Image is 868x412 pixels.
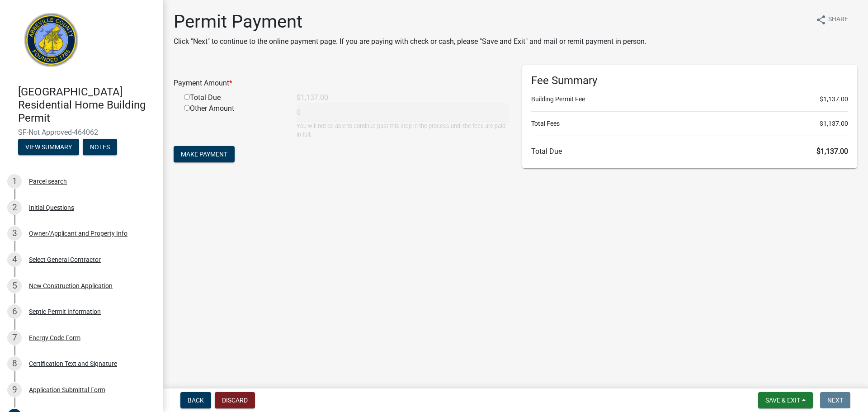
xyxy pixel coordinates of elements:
[18,128,145,137] span: SF-Not Approved-464062
[7,331,22,345] div: 7
[83,139,117,155] button: Notes
[18,144,79,152] wm-modal-confirm: Summary
[29,204,74,211] div: Initial Questions
[808,11,855,28] button: shareShare
[18,139,79,155] button: View Summary
[177,103,290,139] div: Other Amount
[18,85,156,124] h4: [GEOGRAPHIC_DATA] Residential Home Building Permit
[7,304,22,319] div: 6
[29,387,105,393] div: Application Submittal Form
[174,36,646,47] p: Click "Next" to continue to the online payment page. If you are paying with check or cash, please...
[531,119,848,128] li: Total Fees
[174,11,646,33] h1: Permit Payment
[816,14,826,25] i: share
[7,279,22,293] div: 5
[7,174,22,189] div: 1
[18,9,85,76] img: Abbeville County, South Carolina
[531,147,848,156] h6: Total Due
[174,146,235,162] button: Make Payment
[7,252,22,267] div: 4
[29,308,101,315] div: Septic Permit Information
[83,144,117,152] wm-modal-confirm: Notes
[29,178,67,185] div: Parcel search
[7,226,22,241] div: 3
[188,397,204,404] span: Back
[29,256,101,263] div: Select General Contractor
[828,14,848,25] span: Share
[816,147,848,156] span: $1,137.00
[820,119,848,128] span: $1,137.00
[820,95,848,104] span: $1,137.00
[29,283,113,289] div: New Construction Application
[827,397,843,404] span: Next
[7,356,22,371] div: 8
[531,95,848,104] li: Building Permit Fee
[167,78,515,89] div: Payment Amount
[181,151,227,158] span: Make Payment
[180,392,211,408] button: Back
[29,360,117,367] div: Certification Text and Signature
[29,230,127,237] div: Owner/Applicant and Property Info
[29,335,80,341] div: Energy Code Form
[177,92,290,103] div: Total Due
[531,74,848,87] h6: Fee Summary
[215,392,255,408] button: Discard
[7,200,22,215] div: 2
[758,392,813,408] button: Save & Exit
[7,383,22,397] div: 9
[820,392,850,408] button: Next
[765,397,800,404] span: Save & Exit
